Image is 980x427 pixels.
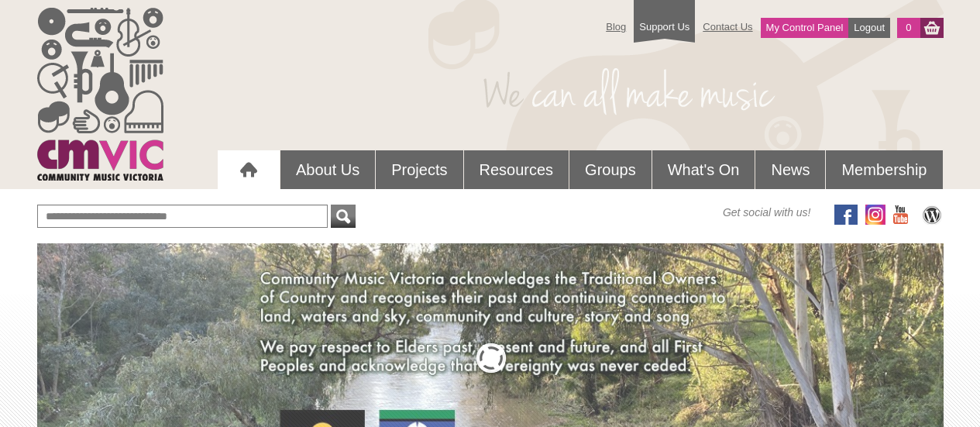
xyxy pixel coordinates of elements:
img: cmvic_logo.png [37,8,163,181]
a: Blog [598,13,634,40]
a: Projects [376,150,462,189]
a: What's On [652,150,755,189]
a: Resources [464,150,569,189]
img: CMVic Blog [920,205,944,225]
a: 0 [897,18,920,38]
a: Groups [569,150,652,189]
a: Contact Us [695,13,760,40]
a: Membership [826,150,942,189]
a: News [755,150,825,189]
span: Get social with us! [723,205,811,220]
img: icon-instagram.png [865,205,885,225]
a: About Us [280,150,375,189]
a: Logout [848,18,890,38]
a: My Control Panel [761,18,849,38]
